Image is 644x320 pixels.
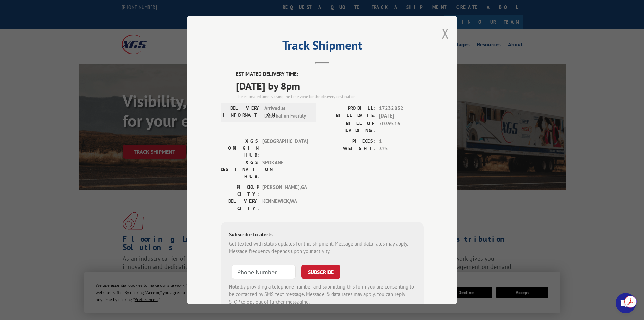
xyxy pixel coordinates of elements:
button: SUBSCRIBE [301,265,340,279]
label: PICKUP CITY: [221,184,259,198]
label: PROBILL: [322,105,376,112]
h2: Track Shipment [221,41,424,54]
label: BILL OF LADING: [322,120,376,134]
div: The estimated time is using the time zone for the delivery destination. [236,93,424,100]
div: Subscribe to alerts [229,230,415,240]
span: [DATE] by 8pm [236,78,424,93]
label: PIECES: [322,137,376,145]
span: 325 [379,145,424,153]
span: Arrived at Destination Facility [264,105,310,120]
span: [DATE] [379,112,424,120]
label: ESTIMATED DELIVERY TIME: [236,70,424,78]
label: BILL DATE: [322,112,376,120]
span: 7039516 [379,120,424,134]
label: DELIVERY INFORMATION: [223,105,261,120]
span: 17232852 [379,105,424,112]
span: KENNEWICK , WA [262,198,308,212]
input: Phone Number [232,265,296,279]
label: WEIGHT: [322,145,376,153]
span: [GEOGRAPHIC_DATA] [262,137,308,159]
span: [PERSON_NAME] , GA [262,184,308,198]
div: Get texted with status updates for this shipment. Message and data rates may apply. Message frequ... [229,240,415,255]
label: XGS ORIGIN HUB: [221,137,259,159]
label: DELIVERY CITY: [221,198,259,212]
strong: Note: [229,283,241,290]
button: Close modal [442,24,449,42]
span: SPOKANE [262,159,308,180]
label: XGS DESTINATION HUB: [221,159,259,180]
div: Open chat [616,293,636,313]
div: by providing a telephone number and submitting this form you are consenting to be contacted by SM... [229,283,415,306]
span: 1 [379,137,424,145]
